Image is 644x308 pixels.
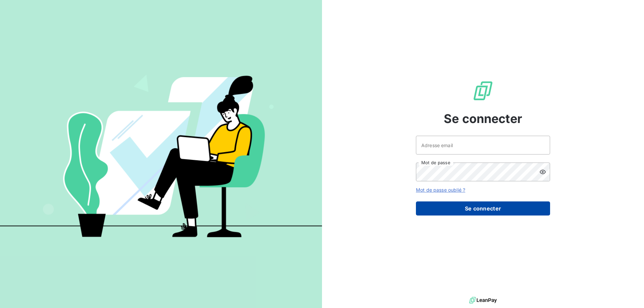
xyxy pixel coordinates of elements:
[469,295,497,305] img: logo
[472,80,494,102] img: Logo LeanPay
[416,201,550,215] button: Se connecter
[416,136,550,155] input: placeholder
[444,110,522,128] span: Se connecter
[416,187,465,193] a: Mot de passe oublié ?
